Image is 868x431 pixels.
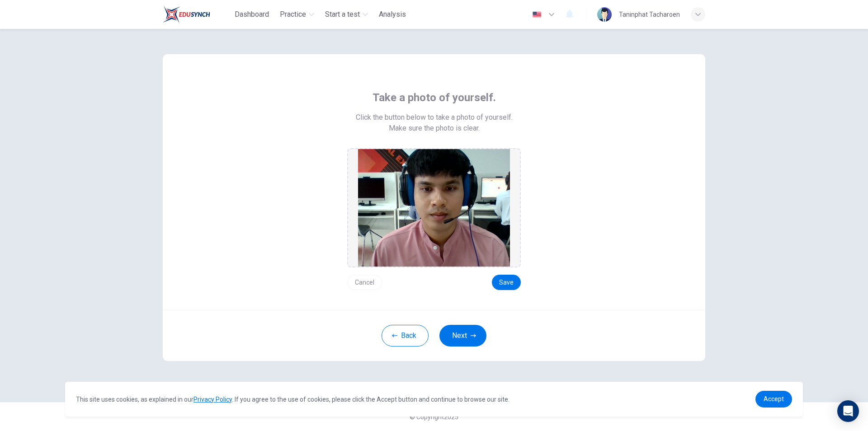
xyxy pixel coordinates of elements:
[65,382,803,417] div: cookieconsent
[163,5,231,23] a: Train Test logo
[597,7,612,22] img: Profile picture
[276,6,318,23] button: Practice
[439,325,486,347] button: Next
[280,9,306,20] span: Practice
[492,275,521,290] button: Save
[755,391,792,408] a: dismiss cookie message
[410,413,458,421] span: © Copyright 2025
[358,149,510,267] img: preview screemshot
[356,112,513,123] span: Click the button below to take a photo of yourself.
[837,400,859,422] div: Open Intercom Messenger
[325,9,360,20] span: Start a test
[619,9,680,20] div: Taninphat Tacharoen
[531,11,542,18] img: en
[375,6,410,23] button: Analysis
[382,325,429,347] button: Back
[347,275,382,290] button: Cancel
[321,6,372,23] button: Start a test
[389,123,480,134] span: Make sure the photo is clear.
[379,9,406,20] span: Analysis
[76,396,509,403] span: This site uses cookies, as explained in our . If you agree to the use of cookies, please click th...
[231,6,273,23] button: Dashboard
[193,396,232,403] a: Privacy Policy
[163,5,210,23] img: Train Test logo
[373,90,496,105] span: Take a photo of yourself.
[235,9,269,20] span: Dashboard
[764,395,784,403] span: Accept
